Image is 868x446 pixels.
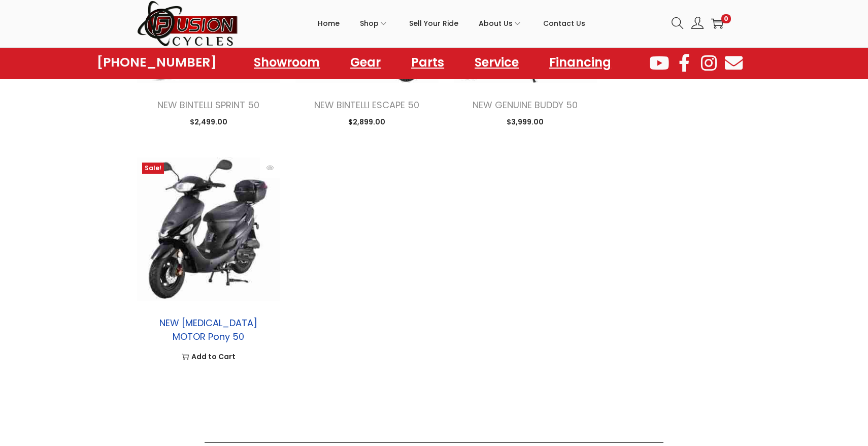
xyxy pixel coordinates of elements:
[97,55,217,70] a: [PHONE_NUMBER]
[190,117,194,127] span: $
[479,1,523,46] a: About Us
[409,1,458,46] a: Sell Your Ride
[340,51,391,74] a: Gear
[318,1,340,46] a: Home
[145,349,273,364] a: Add to Cart
[543,11,585,36] span: Contact Us
[348,117,353,127] span: $
[507,117,544,127] span: 3,999.00
[360,11,379,36] span: Shop
[318,11,340,36] span: Home
[401,51,454,74] a: Parts
[473,99,578,111] a: NEW GENUINE BUDDY 50
[157,99,259,111] a: NEW BINTELLI SPRINT 50
[711,17,723,29] a: 0
[360,1,389,46] a: Shop
[409,11,458,36] span: Sell Your Ride
[159,316,257,343] a: NEW [MEDICAL_DATA] MOTOR Pony 50
[244,51,330,74] a: Showroom
[239,1,664,46] nav: Primary navigation
[543,1,585,46] a: Contact Us
[507,117,511,127] span: $
[314,99,419,111] a: NEW BINTELLI ESCAPE 50
[539,51,621,74] a: Financing
[190,117,227,127] span: 2,499.00
[244,51,621,74] nav: Menu
[464,51,529,74] a: Service
[260,157,280,178] span: Quick View
[479,11,513,36] span: About Us
[348,117,385,127] span: 2,899.00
